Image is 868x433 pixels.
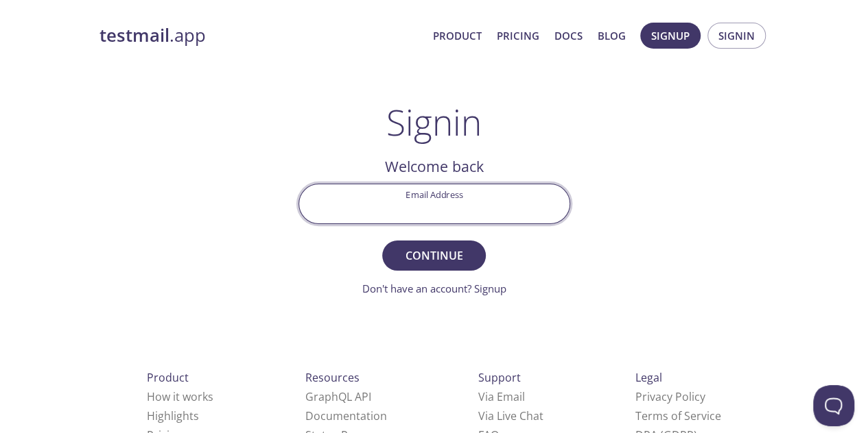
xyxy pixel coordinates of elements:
a: How it works [147,389,213,404]
strong: testmail [99,23,169,47]
span: Continue [397,246,470,265]
span: Signup [651,27,690,45]
span: Signin [718,27,755,45]
a: Via Live Chat [478,408,543,423]
a: Blog [598,27,626,45]
span: Resources [305,370,360,385]
span: Product [147,370,189,385]
a: Product [433,27,482,45]
a: Privacy Policy [635,389,705,404]
a: Pricing [497,27,539,45]
span: Legal [635,370,662,385]
button: Signup [640,23,701,49]
button: Signin [707,23,766,49]
a: Highlights [147,408,199,423]
h2: Welcome back [298,155,570,178]
h1: Signin [386,101,482,143]
a: Docs [554,27,583,45]
a: GraphQL API [305,389,371,404]
a: Don't have an account? Signup [362,282,506,295]
button: Continue [382,240,485,271]
a: Via Email [478,389,525,404]
span: Support [478,370,521,385]
a: Terms of Service [635,408,721,423]
a: Documentation [305,408,387,423]
iframe: Help Scout Beacon - Open [813,385,854,426]
a: testmail.app [99,24,422,47]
